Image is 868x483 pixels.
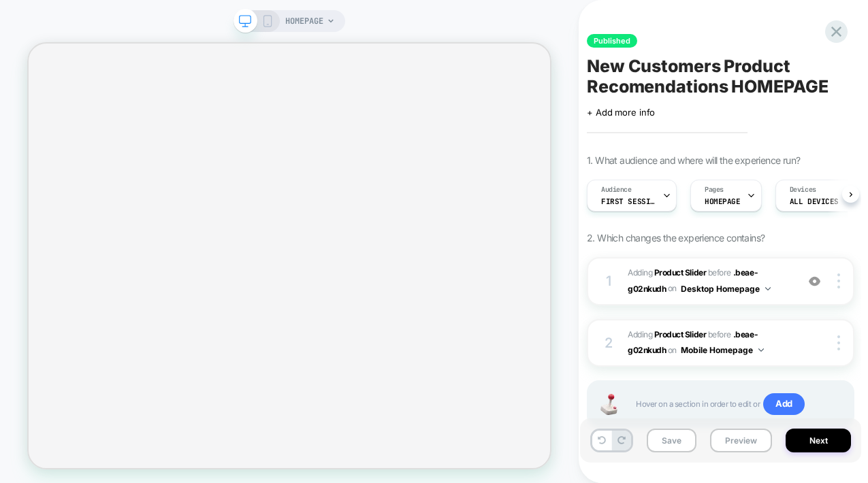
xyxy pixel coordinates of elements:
span: .beae-g02nkudh [628,329,758,355]
img: close [837,273,840,288]
span: 1. What audience and where will the experience run? [587,154,800,166]
span: on [668,281,677,296]
b: Product Slider [654,329,706,339]
div: 2 [602,331,615,355]
div: 1 [602,269,615,293]
img: close [837,335,840,350]
span: BEFORE [708,329,731,339]
img: down arrow [758,348,764,352]
img: Joystick [595,394,622,415]
button: Preview [710,429,772,452]
span: 2. Which changes the experience contains? [587,232,765,244]
b: Product Slider [654,267,706,278]
span: Adding [628,329,706,339]
button: Desktop Homepage [681,280,771,297]
span: BEFORE [708,267,731,278]
button: Mobile Homepage [681,342,764,359]
span: Pages [705,185,724,195]
span: + Add more info [587,107,655,118]
span: Hover on a section in order to edit or [636,393,839,415]
span: Adding [628,267,706,278]
img: crossed eye [809,276,820,287]
img: down arrow [765,287,771,290]
span: ALL DEVICES [790,197,839,206]
span: HOMEPAGE [285,10,323,32]
span: HOMEPAGE [705,197,741,206]
span: Audience [601,185,632,195]
span: New Customers Product Recomendations HOMEPAGE [587,56,854,97]
span: on [668,343,677,358]
span: First Session [601,197,656,206]
span: Devices [790,185,816,195]
span: Add [763,393,805,415]
button: Save [647,429,696,452]
button: Next [786,429,851,452]
span: Published [587,34,637,48]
